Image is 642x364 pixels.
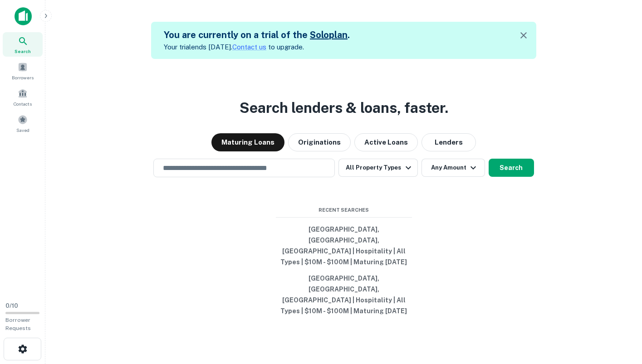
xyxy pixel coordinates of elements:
span: 0 / 10 [5,302,18,309]
p: Your trial ends [DATE]. to upgrade. [164,42,350,53]
h5: You are currently on a trial of the . [164,28,350,42]
span: Borrower Requests [5,317,31,331]
button: All Property Types [338,159,417,177]
a: Search [3,32,43,57]
button: Active Loans [354,133,418,151]
a: Borrowers [3,58,43,83]
a: Soloplan [310,29,348,40]
span: Contacts [14,100,32,107]
span: Search [15,48,31,55]
a: Contact us [232,43,266,51]
img: capitalize-icon.png [15,7,32,25]
a: Contacts [3,85,43,109]
span: Recent Searches [276,206,412,214]
button: Any Amount [421,159,485,177]
a: Saved [3,111,43,136]
button: [GEOGRAPHIC_DATA], [GEOGRAPHIC_DATA], [GEOGRAPHIC_DATA] | Hospitality | All Types | $10M - $100M ... [276,270,412,319]
button: Lenders [421,133,476,151]
h3: Search lenders & loans, faster. [240,97,448,119]
button: Maturing Loans [211,133,284,151]
span: Saved [16,126,29,134]
span: Borrowers [12,74,34,81]
button: [GEOGRAPHIC_DATA], [GEOGRAPHIC_DATA], [GEOGRAPHIC_DATA] | Hospitality | All Types | $10M - $100M ... [276,221,412,270]
button: Search [489,159,534,177]
button: Originations [288,133,351,151]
